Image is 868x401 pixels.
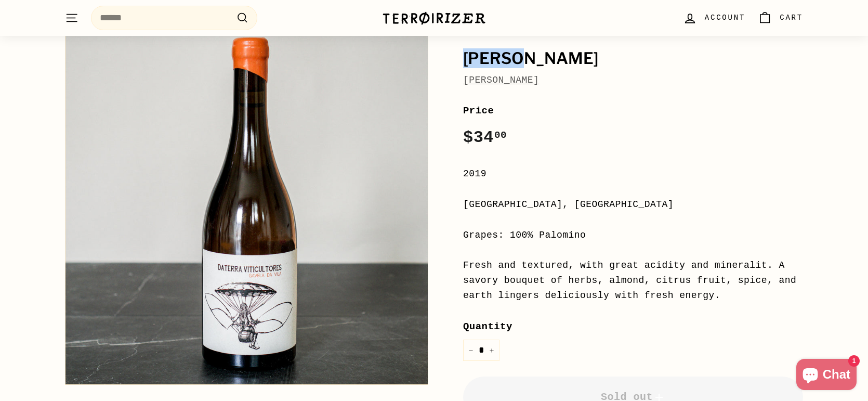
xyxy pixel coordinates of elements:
div: Grapes: 100% Palomino [463,228,803,243]
a: [PERSON_NAME] [463,75,539,85]
div: [GEOGRAPHIC_DATA], [GEOGRAPHIC_DATA] [463,197,803,212]
img: Gavela de Vila [65,22,428,384]
div: 2019 [463,166,803,182]
span: Account [705,12,745,23]
input: quantity [463,340,499,361]
h1: [PERSON_NAME] [463,50,803,68]
span: Cart [780,12,803,23]
sup: 00 [494,130,507,141]
inbox-online-store-chat: Shopify online store chat [793,359,860,393]
label: Price [463,103,803,119]
label: Quantity [463,319,803,334]
a: Account [677,3,752,33]
div: Fresh and textured, with great acidity and mineralit. A savory bouquet of herbs, almond, citrus f... [463,258,803,303]
button: Increase item quantity by one [484,340,499,361]
span: $34 [463,128,507,147]
a: Cart [752,3,809,33]
button: Reduce item quantity by one [463,340,479,361]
